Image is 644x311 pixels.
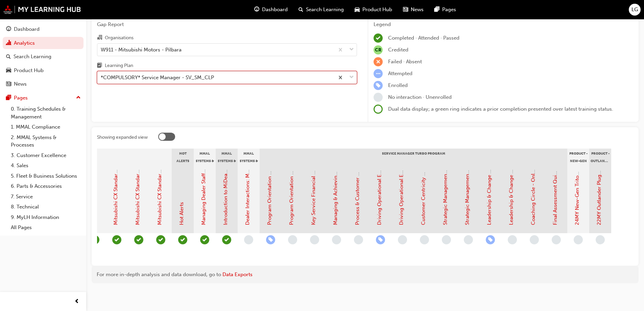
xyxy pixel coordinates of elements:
a: Dealer Interactions: MiDealer Assist [244,142,251,225]
a: 5. Fleet & Business Solutions [8,171,84,181]
span: down-icon [349,73,354,82]
span: news-icon [403,5,408,14]
a: Hot Alerts [178,202,185,225]
span: Completed · Attended · Passed [388,35,459,41]
span: Gap Report [97,21,357,28]
div: News [14,80,27,88]
span: Product Hub [362,6,392,14]
span: learningRecordVerb_NONE-icon [310,235,319,244]
span: learningRecordVerb_NONE-icon [596,235,605,244]
a: 4. Sales [8,160,84,171]
span: learningRecordVerb_ENROLL-icon [266,235,275,244]
button: Pages [3,92,84,104]
span: learningRecordVerb_NONE-icon [530,235,539,244]
span: learningRecordVerb_NONE-icon [288,235,297,244]
div: For more in-depth analysis and data download, go to [97,271,634,279]
span: Attempted [388,70,412,76]
span: learningRecordVerb_NONE-icon [574,235,583,244]
span: learningRecordVerb_NONE-icon [374,93,383,102]
div: Pages [14,94,28,102]
div: Product - New-Gen Triton (Sales & Service) [567,149,589,165]
span: pages-icon [6,95,11,101]
span: down-icon [349,45,354,54]
span: learningRecordVerb_FAIL-icon [374,57,383,66]
a: Product Hub [3,64,84,77]
span: learningRecordVerb_PASS-icon [156,235,165,244]
div: W911 - Mitsubishi Motors - Pilbara [101,46,182,53]
span: learningRecordVerb_NONE-icon [442,235,451,244]
a: search-iconSearch Learning [293,3,349,17]
div: Showing expanded view [97,134,148,141]
span: learningplan-icon [97,63,102,69]
a: Dashboard [3,23,84,36]
span: guage-icon [6,26,11,32]
div: Dashboard [14,25,40,33]
span: guage-icon [254,5,259,14]
span: learningRecordVerb_PASS-icon [222,235,231,244]
span: learningRecordVerb_NONE-icon [398,235,407,244]
div: Legend [374,21,633,28]
a: car-iconProduct Hub [349,3,398,17]
a: Search Learning [3,50,84,63]
span: News [411,6,424,14]
span: learningRecordVerb_COMPLETE-icon [374,34,383,43]
img: mmal [3,5,81,14]
div: MMAL Systems & Processes - General [216,149,238,165]
div: MMAL Systems & Processes - Management [194,149,216,165]
span: Search Learning [306,6,344,14]
span: learningRecordVerb_ENROLL-icon [374,81,383,90]
span: search-icon [6,54,11,60]
span: pages-icon [434,5,439,14]
a: Managing Dealer Staff SAP Records [200,142,207,225]
div: MMAL Systems & Processes - Dealer Interactions [238,149,260,165]
div: Service Manager Turbo Program [260,149,567,165]
span: learningRecordVerb_PASS-icon [112,235,121,244]
span: prev-icon [74,297,79,306]
a: 7. Service [8,192,84,202]
div: Learning Plan [105,62,133,69]
a: News [3,78,84,90]
a: 2. MMAL Systems & Processes [8,132,84,150]
span: LG [631,6,638,14]
span: learningRecordVerb_NONE-icon [464,235,473,244]
span: car-icon [6,68,11,74]
span: Dashboard [262,6,288,14]
span: Credited [388,47,408,53]
button: DashboardAnalyticsSearch LearningProduct HubNews [3,22,84,92]
div: Product Hub [14,67,44,74]
div: Organisations [105,35,134,41]
span: learningRecordVerb_NONE-icon [244,235,253,244]
a: 0. Training Schedules & Management [8,104,84,122]
span: search-icon [299,5,303,14]
a: 3. Customer Excellence [8,150,84,161]
a: 1. MMAL Compliance [8,122,84,132]
span: Failed · Absent [388,59,422,65]
div: Search Learning [14,53,51,61]
span: chart-icon [6,40,11,46]
span: learningRecordVerb_NONE-icon [332,235,341,244]
span: learningRecordVerb_ATTEMPT-icon [374,69,383,78]
span: null-icon [374,45,383,54]
span: learningRecordVerb_ENROLL-icon [486,235,495,244]
a: Introduction to MiDealerAssist [222,154,229,225]
a: 6. Parts & Accessories [8,181,84,192]
span: learningRecordVerb_NONE-icon [552,235,561,244]
div: *COMPULSORY* Service Manager - SV_SM_CLP [101,74,214,82]
span: up-icon [76,93,81,102]
button: LG [629,4,641,16]
span: Pages [442,6,456,14]
span: news-icon [6,81,11,87]
a: 8. Technical [8,202,84,212]
span: learningRecordVerb_PASS-icon [134,235,143,244]
span: learningRecordVerb_NONE-icon [354,235,363,244]
span: learningRecordVerb_PASS-icon [178,235,187,244]
a: guage-iconDashboard [249,3,293,17]
div: Product - Outlander Plug-in Hybrid EV (Service) [589,149,611,165]
span: No interaction · Unenrolled [388,94,452,100]
span: learningRecordVerb_NONE-icon [420,235,429,244]
a: Data Exports [222,271,253,277]
span: learningRecordVerb_NONE-icon [508,235,517,244]
span: Dual data display; a green ring indicates a prior completion presented over latest training status. [388,106,613,112]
